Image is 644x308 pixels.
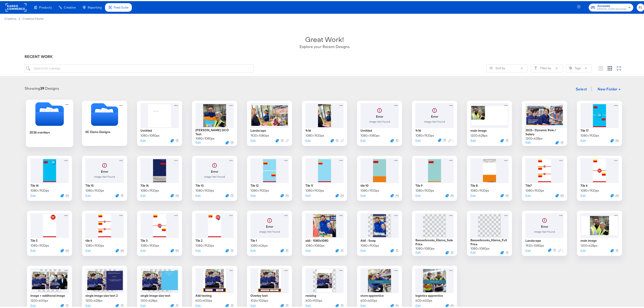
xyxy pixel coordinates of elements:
div: Tile 121080×1920pxEditDuplicate [247,155,292,200]
div: 9:16 [415,127,421,132]
div: 1920 × 1080 px [525,242,544,247]
span: Feed Suite [114,5,128,8]
svg: Duplicate [446,250,449,253]
div: Tile 91080×1920pxEditDuplicate [412,155,457,200]
svg: Duplicate [611,248,614,251]
div: Beaverbrooks_Klarna_Sale Price [415,237,454,245]
svg: Duplicate [336,303,339,306]
svg: Duplicate [336,248,339,251]
div: 1080 × 1080 px [360,132,380,137]
button: Duplicate [501,250,504,253]
div: Great Work! [305,33,344,43]
button: Edit [580,193,586,197]
div: 1080 × 1920 px [85,187,104,192]
button: Accounts[PERSON_NAME] Manchester [589,2,633,10]
div: 1080 × 1920 px [30,242,49,247]
div: 1200 × 600 px [30,297,48,302]
div: 1200 × 628 px [580,242,598,247]
div: 600 × 600 px [360,297,377,302]
div: Tile 13 [195,182,204,187]
button: New Folder + [594,84,625,93]
button: Edit [140,193,146,197]
div: Aldi - Snap1080×1920pxEditDuplicate [357,210,402,255]
svg: Duplicate [61,248,64,251]
div: Tile 111080×1920pxEditDuplicate [302,155,347,200]
button: Duplicate [171,303,174,306]
button: Duplicate [171,193,174,196]
button: Edit [415,249,421,254]
div: Tile 12 [250,182,259,187]
span: EL [639,4,643,9]
button: Edit [305,303,311,307]
div: KC Demo Designs [82,100,127,145]
button: Duplicate [391,248,394,251]
button: Edit [525,139,531,144]
button: Edit [305,248,311,252]
div: ErrorImage Not FoundLandscape1920×1080pxEditDuplicateLink 2 [522,210,567,255]
svg: Link [286,138,289,141]
button: Duplicate [276,138,279,141]
div: 1080 × 1920 px [30,187,49,192]
div: ErrorImage Not Found9:161080×1920pxEditDuplicateLink 2 [412,100,457,145]
svg: Duplicate [611,138,614,141]
div: Tile 141080×1920pxEditDuplicate [137,155,182,200]
a: Creative Home [23,16,44,19]
div: Tile 5 [30,237,38,242]
div: Tile 17 [580,127,589,132]
div: Tile 161080×1920pxEditDuplicate [27,155,72,200]
button: Duplicate [391,193,394,196]
div: 1080 × 1920 px [580,187,599,192]
button: Duplicate [171,248,174,251]
div: Landscape [250,127,266,132]
button: Edit [140,248,146,252]
svg: Duplicate [116,193,119,196]
button: Edit [85,193,91,197]
strong: 39 [40,85,44,90]
button: Duplicate [171,138,174,141]
svg: Duplicate [501,193,504,196]
div: 1080 × 1920 px [85,242,104,247]
button: Duplicate [116,248,119,251]
span: Creative [64,5,76,8]
div: 2026 overlays [30,129,50,133]
div: tile 4 [85,237,92,242]
div: Tile 1 [250,237,257,242]
div: 1080 × 626 px [250,242,268,247]
svg: Duplicate [281,193,284,196]
div: Tile 2 [195,237,202,242]
div: 1080 × 1920 px [415,187,434,192]
div: 1080 × 1080 px [415,245,435,250]
div: 1080 × 1920 px [140,187,159,192]
div: Tile7 [525,182,532,187]
svg: Duplicate [391,138,394,141]
div: ErrorImage Not FoundTile 131080×1920pxEditDuplicate [192,155,237,200]
div: ErrorImage Not FoundTile 151080×1920pxEditDuplicate [82,155,127,200]
div: Beaverbrooks_Klarna_Full Price [470,237,509,245]
svg: Duplicate [611,193,614,196]
button: Edit [30,248,36,252]
div: 1080 × 1920 px [360,242,379,247]
div: Tile71080×1920pxEditDuplicate [522,155,567,200]
span: Reporting [88,5,102,8]
div: 1080 × 1080 px [140,132,160,137]
svg: Duplicate [116,303,119,306]
svg: Filter [534,65,537,69]
div: 1080 × 1920 px [525,187,544,192]
div: 1080 × 1920 px [580,132,599,137]
button: Edit [360,138,366,142]
div: aldi - 1080x10801080×1080pxEditDuplicate [302,210,347,255]
div: 1080 × 1920 px [250,187,269,192]
svg: Folder [82,102,127,125]
div: 1024 × 1024 px [250,297,268,302]
div: main image [580,237,597,242]
svg: Duplicate [281,303,284,306]
div: 2 [558,248,564,252]
div: 600 × 600 px [415,297,432,302]
div: 2023 - Dynamic Role / Salary [525,127,564,135]
button: Edit [415,193,421,197]
div: 1200 × 628 px [85,297,103,302]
